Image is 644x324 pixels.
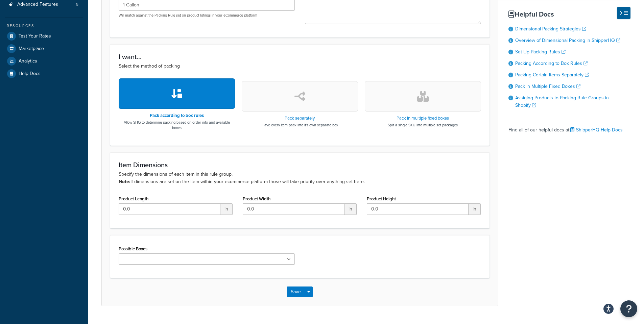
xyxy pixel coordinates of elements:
[469,203,481,215] span: in
[220,203,233,215] span: in
[515,37,620,44] a: Overview of Dimensional Packing in ShipperHQ
[262,116,338,121] h3: Pack separately
[287,286,305,297] button: Save
[617,7,630,19] button: Hide Help Docs
[515,48,566,55] a: Set Up Packing Rules
[388,116,458,121] h3: Pack in multiple fixed boxes
[5,43,83,55] a: Marketplace
[19,46,44,52] span: Marketplace
[119,53,481,60] h3: I want...
[119,196,148,201] label: Product Length
[76,2,78,7] span: 5
[119,63,481,70] p: Select the method of packing
[508,120,630,135] div: Find all of our helpful docs at:
[620,300,637,317] button: Open Resource Center
[5,68,83,80] a: Help Docs
[243,196,270,201] label: Product Width
[119,246,147,251] label: Possible Boxes
[5,30,83,42] a: Test Your Rates
[19,71,41,77] span: Help Docs
[17,2,58,7] span: Advanced Features
[119,171,481,185] p: Specify the dimensions of each item in this rule group. If dimensions are set on the item within ...
[570,126,623,133] a: ShipperHQ Help Docs
[262,122,338,128] p: Have every item pack into it's own separate box
[388,122,458,128] p: Split a single SKU into multiple set packages
[515,83,580,90] a: Pack in Multiple Fixed Boxes
[19,58,37,64] span: Analytics
[119,120,235,130] p: Allow SHQ to determine packing based on order info and available boxes
[515,60,588,67] a: Packing According to Box Rules
[119,178,130,185] b: Note:
[367,196,396,201] label: Product Height
[508,10,630,18] h3: Helpful Docs
[515,71,589,78] a: Packing Certain Items Separately
[515,94,609,109] a: Assiging Products to Packing Rule Groups in Shopify
[344,203,357,215] span: in
[119,113,235,118] h3: Pack according to box rules
[5,55,83,67] a: Analytics
[19,33,51,39] span: Test Your Rates
[119,161,481,169] h3: Item Dimensions
[515,25,586,32] a: Dimensional Packing Strategies
[5,23,83,29] div: Resources
[119,13,295,18] p: Will match against the Packing Rule set on product listings in your eCommerce platform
